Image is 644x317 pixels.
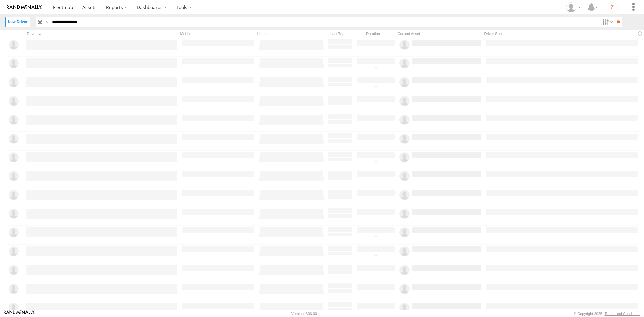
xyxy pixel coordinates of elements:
img: rand-logo.svg [7,5,42,10]
div: Last Trip [325,31,350,37]
div: Duration [353,31,393,37]
div: Click to Sort [25,31,176,37]
div: Driver Score [482,31,633,37]
div: Current Asset [396,31,480,37]
div: License [255,31,322,37]
div: Version: 306.00 [291,312,317,316]
div: © Copyright 2025 - [574,312,640,316]
div: Tye Clark [563,2,583,12]
label: Search Filter Options [600,17,614,27]
a: Visit our Website [4,310,35,317]
span: Refresh [636,31,644,37]
a: Terms and Conditions [605,312,640,316]
label: Search Query [44,17,50,27]
label: Create New Driver [5,17,30,27]
div: Mobile [178,31,252,37]
i: ? [607,2,618,13]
